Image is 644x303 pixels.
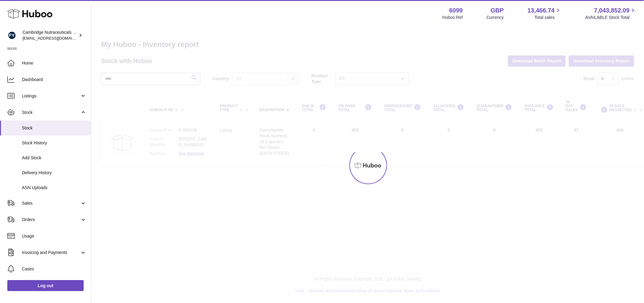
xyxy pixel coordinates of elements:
div: Cambridge Nutraceuticals Ltd [23,30,77,41]
div: Currency [487,15,504,20]
span: [EMAIL_ADDRESS][DOMAIN_NAME] [23,36,89,41]
img: huboo@camnutra.com [7,31,16,40]
a: Log out [7,280,84,291]
span: Listings [22,93,80,99]
span: Dashboard [22,77,86,83]
span: Usage [22,233,86,239]
span: Stock History [22,140,86,146]
div: Huboo Ref [443,15,463,20]
a: 7,043,852.09 AVAILABLE Stock Total [585,6,637,20]
span: Stock [22,110,80,115]
span: Orders [22,217,80,223]
a: 13,466.74 Total sales [527,6,562,20]
span: Cases [22,266,86,272]
span: 7,043,852.09 [594,6,630,15]
span: Total sales [534,15,562,20]
strong: 6099 [449,6,463,15]
span: Sales [22,200,80,206]
span: 13,466.74 [527,6,555,15]
span: Invoicing and Payments [22,250,80,255]
span: Delivery History [22,170,86,176]
strong: GBP [491,6,504,15]
span: Stock [22,125,86,131]
span: Add Stock [22,155,86,161]
span: ASN Uploads [22,185,86,191]
span: Home [22,60,86,66]
span: AVAILABLE Stock Total [585,15,637,20]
